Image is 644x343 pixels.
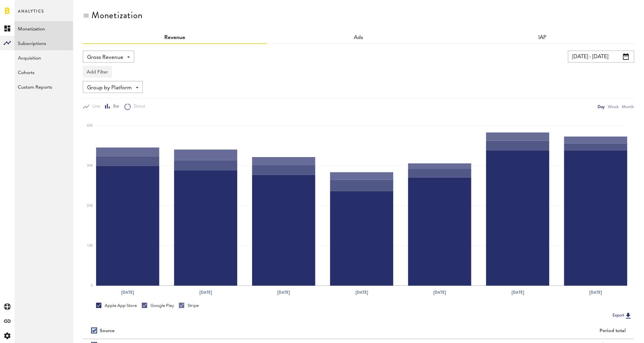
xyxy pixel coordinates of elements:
text: [DATE] [433,289,446,295]
text: 30K [87,164,93,167]
button: Add Filter [83,66,112,78]
a: Cohorts [15,65,73,79]
text: [DATE] [355,289,368,295]
a: Monetization [15,21,73,36]
text: [DATE] [589,289,602,295]
span: Donut [131,104,145,109]
img: Export [624,312,632,320]
a: Acquisition [15,50,73,65]
a: IAP [538,35,546,40]
text: 20K [87,204,93,207]
div: Source [100,328,115,334]
div: Month [622,103,634,110]
text: 40K [87,124,93,127]
div: Stripe [179,303,199,309]
div: Day [598,103,605,110]
text: [DATE] [511,289,524,295]
div: Week [608,103,618,110]
text: [DATE] [121,289,134,295]
span: Bar [110,104,119,109]
div: Google Play [142,303,174,309]
button: Export [611,311,634,320]
text: 0 [91,284,93,287]
a: Revenue [164,35,185,40]
span: Analytics [18,7,44,21]
span: Group by Platform [87,82,132,94]
div: Monetization [91,10,143,21]
a: Subscriptions [15,36,73,50]
text: [DATE] [199,289,212,295]
span: Line [89,104,100,109]
div: Period total [367,328,626,334]
text: 10K [87,244,93,247]
span: Gross Revenue [87,52,123,63]
a: Ads [354,35,363,40]
span: Support [14,5,38,11]
div: Apple App Store [96,303,137,309]
a: Custom Reports [15,79,73,94]
text: [DATE] [277,289,290,295]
